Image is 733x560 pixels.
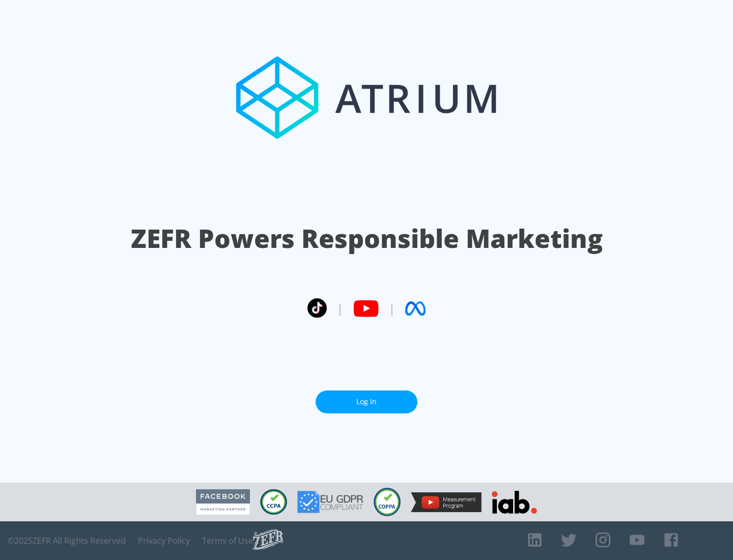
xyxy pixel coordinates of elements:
img: Facebook Marketing Partner [196,489,250,515]
a: Terms of Use [202,536,253,546]
img: COPPA Compliant [374,488,401,516]
span: | [389,301,395,316]
img: GDPR Compliant [297,491,363,513]
a: Privacy Policy [138,536,190,546]
span: | [337,301,343,316]
a: Log In [316,390,417,413]
h1: ZEFR Powers Responsible Marketing [131,221,603,256]
img: IAB [492,491,537,514]
img: CCPA Compliant [260,489,287,515]
span: © 2025 ZEFR All Rights Reserved [8,536,126,546]
img: YouTube Measurement Program [411,492,482,512]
